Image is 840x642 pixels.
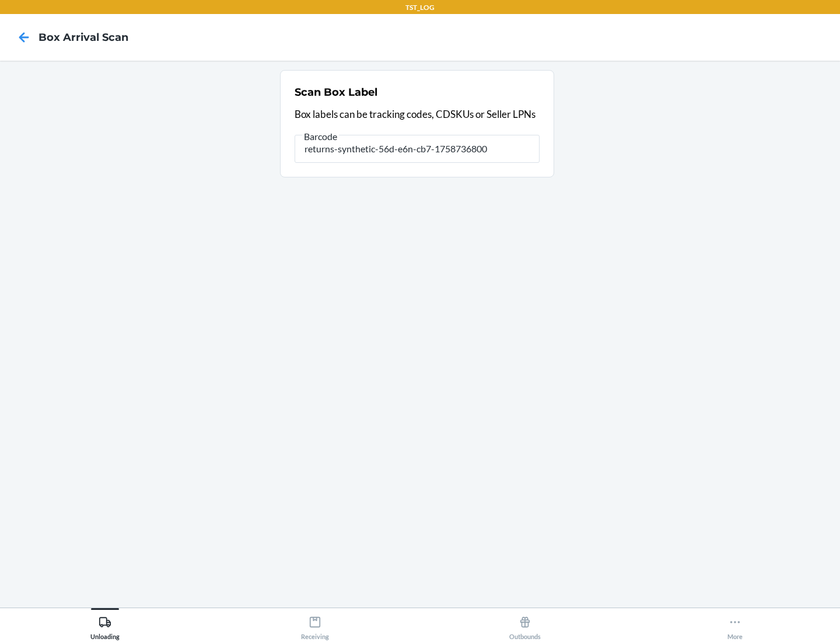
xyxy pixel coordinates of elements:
div: Receiving [301,611,329,640]
h4: Box Arrival Scan [38,30,128,45]
p: Box labels can be tracking codes, CDSKUs or Seller LPNs [295,107,540,122]
p: TST_LOG [405,2,435,13]
input: Barcode [295,135,540,163]
span: Barcode [302,131,339,142]
div: More [727,611,743,640]
div: Outbounds [509,611,541,640]
button: Receiving [210,608,420,640]
button: More [630,608,840,640]
h2: Scan Box Label [295,85,377,100]
div: Unloading [90,611,120,640]
button: Outbounds [420,608,630,640]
